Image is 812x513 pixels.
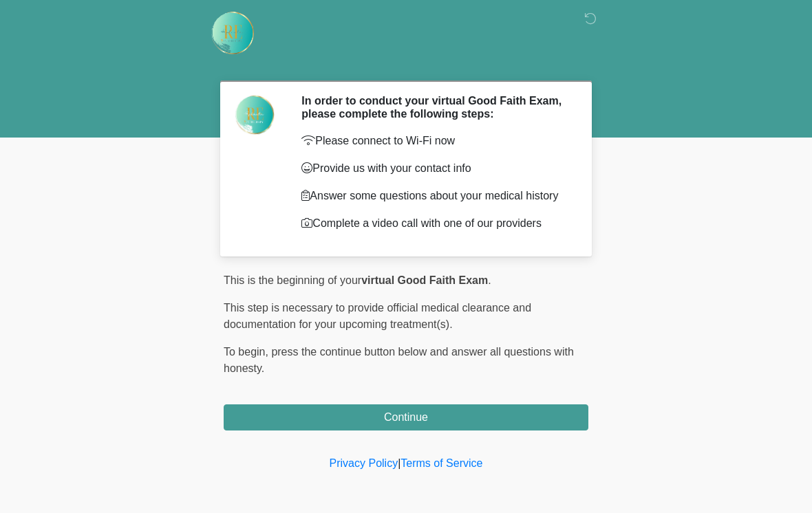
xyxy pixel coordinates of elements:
p: Please connect to Wi-Fi now [301,133,568,149]
button: Continue [224,404,588,430]
a: Privacy Policy [330,457,398,469]
span: This step is necessary to provide official medical clearance and documentation for your upcoming ... [224,302,531,330]
p: Provide us with your contact info [301,160,568,177]
p: Complete a video call with one of our providers [301,215,568,232]
img: Rehydrate Aesthetics & Wellness Logo [210,10,255,56]
span: To begin, [224,346,271,358]
span: press the continue button below and answer all questions with honesty. [224,346,574,374]
h2: In order to conduct your virtual Good Faith Exam, please complete the following steps: [301,94,568,120]
img: Agent Avatar [234,94,275,135]
strong: virtual Good Faith Exam [361,274,488,286]
span: . [488,274,491,286]
p: Answer some questions about your medical history [301,188,568,204]
a: | [398,457,400,469]
span: This is the beginning of your [224,274,361,286]
a: Terms of Service [400,457,482,469]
